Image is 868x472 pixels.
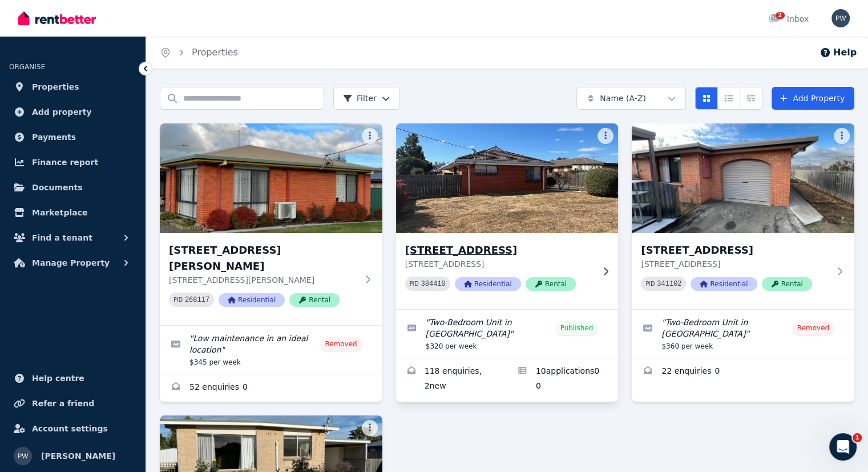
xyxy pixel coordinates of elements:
[9,151,136,174] a: Finance report
[160,374,382,402] a: Enquiries for 1/3 Burnett Street, Longford
[9,176,136,199] a: Documents
[831,9,850,27] img: Paul Williams
[455,277,521,291] span: Residential
[18,10,96,27] img: RentBetter
[160,326,382,374] a: Edit listing: Low maintenance in an ideal location
[641,242,829,258] h3: [STREET_ADDRESS]
[762,277,812,291] span: Rental
[32,80,79,94] span: Properties
[396,310,619,358] a: Edit listing: Two-Bedroom Unit in Longford
[343,93,377,104] span: Filter
[173,297,183,303] small: PID
[146,37,252,69] nav: Breadcrumb
[632,123,854,309] a: 2/3 Burghley Street, Longford[STREET_ADDRESS][STREET_ADDRESS]PID 341102ResidentialRental
[834,128,850,144] button: More options
[32,181,83,194] span: Documents
[390,121,624,236] img: 1/50 Malcombe St, Longford
[14,447,32,465] img: Paul Williams
[219,293,285,307] span: Residential
[405,258,594,270] p: [STREET_ADDRESS]
[9,63,45,71] span: ORGANISE
[32,397,94,410] span: Refer a friend
[507,358,618,401] a: Applications for 1/50 Malcombe St, Longford
[169,242,357,274] h3: [STREET_ADDRESS][PERSON_NAME]
[632,123,854,233] img: 2/3 Burghley Street, Longford
[32,371,84,385] span: Help centre
[32,155,98,169] span: Finance report
[41,449,115,463] span: [PERSON_NAME]
[9,75,136,98] a: Properties
[632,358,854,386] a: Enquiries for 2/3 Burghley Street, Longford
[362,128,378,144] button: More options
[185,296,209,304] code: 268117
[421,280,446,288] code: 384410
[333,87,400,110] button: Filter
[32,422,108,435] span: Account settings
[769,13,809,25] div: Inbox
[9,226,136,249] button: Find a tenant
[32,105,92,119] span: Add property
[9,101,136,123] a: Add property
[160,123,382,325] a: 1/3 Burnett Street, Longford[STREET_ADDRESS][PERSON_NAME][STREET_ADDRESS][PERSON_NAME]PID 268117R...
[396,123,619,309] a: 1/50 Malcombe St, Longford[STREET_ADDRESS][STREET_ADDRESS]PID 384410ResidentialRental
[695,87,762,110] div: View options
[32,206,87,219] span: Marketplace
[32,130,76,144] span: Payments
[32,256,110,270] span: Manage Property
[717,87,740,110] button: Compact list view
[576,87,686,110] button: Name (A-Z)
[853,433,862,442] span: 1
[410,281,419,287] small: PID
[289,293,340,307] span: Rental
[657,280,681,288] code: 341102
[169,274,357,286] p: [STREET_ADDRESS][PERSON_NAME]
[740,87,762,110] button: Expanded list view
[776,12,785,19] span: 2
[597,128,613,144] button: More options
[829,433,857,461] iframe: Intercom live chat
[9,392,136,415] a: Refer a friend
[600,93,646,104] span: Name (A-Z)
[9,367,136,390] a: Help centre
[9,251,136,274] button: Manage Property
[9,126,136,149] a: Payments
[9,201,136,224] a: Marketplace
[160,123,382,233] img: 1/3 Burnett Street, Longford
[645,281,655,287] small: PID
[772,87,854,110] a: Add Property
[695,87,718,110] button: Card view
[641,258,829,270] p: [STREET_ADDRESS]
[691,277,757,291] span: Residential
[819,46,857,59] button: Help
[405,242,594,258] h3: [STREET_ADDRESS]
[192,47,238,58] a: Properties
[32,231,92,245] span: Find a tenant
[396,358,507,401] a: Enquiries for 1/50 Malcombe St, Longford
[362,420,378,436] button: More options
[526,277,576,291] span: Rental
[632,310,854,358] a: Edit listing: Two-Bedroom Unit in Longford
[9,417,136,440] a: Account settings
